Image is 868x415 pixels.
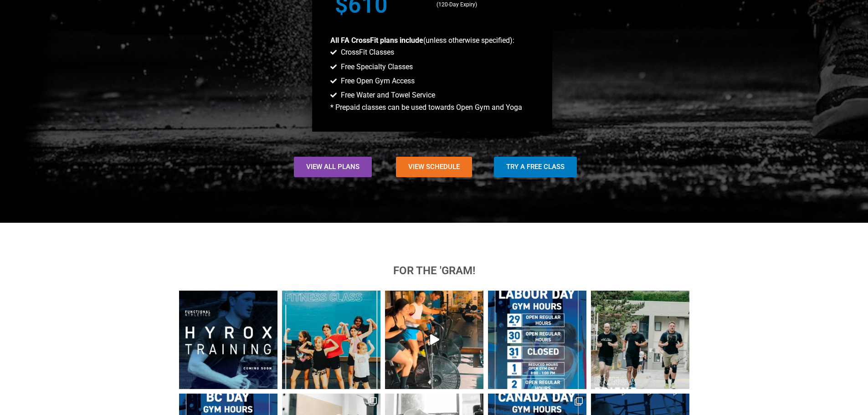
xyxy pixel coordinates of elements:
[385,291,483,389] a: Play
[396,157,472,177] a: View Schedule
[339,75,415,87] span: Free Open Gym Access
[575,397,583,405] svg: Clone
[339,61,413,73] span: Free Specialty Classes
[488,291,586,389] img: LABOUR DAY HOURS 🏋️‍♀️ Fri Aug 29 — Regular hours Sat Aug 30 — Regular hours Sun Aug 31 — Closed ...
[282,291,380,389] img: Back-to-School Boost! 🎒💥 𝗙𝗥𝗘𝗘 𝗞𝗶𝗱𝘀 𝗙𝗶𝘁𝗻𝗲𝘀𝘀 𝗖𝗹𝗮𝘀𝘀 (𝗔𝗴𝗲𝘀 𝟱–𝟵) 𝗪𝗲𝗱, 𝗦𝗲𝗽𝘁 𝟯 • 𝟯:𝟰𝟬–𝟰:𝟮𝟬 𝗣𝗠 Kick off t...
[294,157,372,177] a: View All Plans
[339,46,394,58] span: CrossFit Classes
[330,36,423,45] b: All FA CrossFit plans include
[494,157,577,177] a: Try a Free Class
[330,35,534,46] p: (unless otherwise specified):
[179,265,689,276] h5: for the 'gram!
[385,291,483,389] img: Move better with coach-led group classes and personal training built on mobility, compound streng...
[408,164,460,170] span: View Schedule
[330,102,534,113] p: * Prepaid classes can be used towards Open Gym and Yoga
[369,397,377,405] svg: Clone
[179,291,277,389] img: 🏁 Something BIG is coming to Functional Athletics. The world’s most exciting fitness race is maki...
[506,164,565,170] span: Try a Free Class
[430,334,439,345] svg: Play
[339,89,435,101] span: Free Water and Towel Service
[591,291,689,389] img: 𝘽𝙧𝙞𝙣𝙜 𝙖 𝙁𝙧𝙞𝙚𝙣𝙙—𝘽𝙪𝙞𝙡𝙙 𝙩𝙝𝙚 𝙁𝘼 𝘾𝙤𝙢𝙢𝙪𝙣𝙞𝙩𝙮 💪 Refer your 𝗳𝗶𝗿𝘀𝘁 friend and earn 𝟭 𝗙𝗥𝗘𝗘 𝗠𝗢𝗡𝗧𝗛 at FA when ...
[437,0,529,10] p: (120-Day Expiry)
[306,164,360,170] span: View All Plans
